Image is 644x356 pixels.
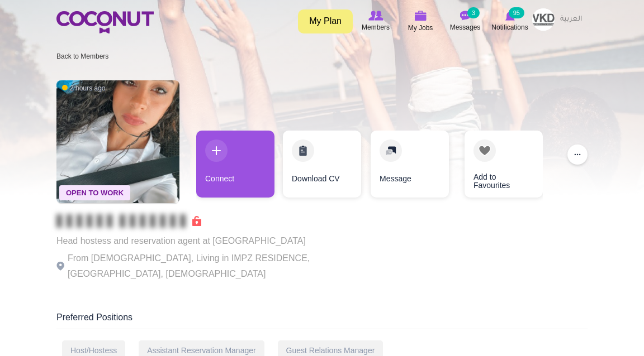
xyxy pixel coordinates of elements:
[59,185,130,200] span: Open To Work
[555,8,588,31] a: العربية
[62,84,105,93] span: 2 hours ago
[283,131,361,203] div: 2 / 4
[371,131,449,198] a: Message
[509,7,524,18] small: 95
[505,11,515,21] img: Notifications
[56,251,364,282] p: From [DEMOGRAPHIC_DATA], Living in IMPZ RESIDENCE, [GEOGRAPHIC_DATA], [DEMOGRAPHIC_DATA]
[567,145,588,165] button: ...
[370,131,448,203] div: 3 / 4
[368,11,383,21] img: Browse Members
[467,7,480,18] small: 3
[414,11,427,21] img: My Jobs
[196,131,274,198] a: Connect
[56,215,201,227] span: Connect to Unlock the Profile
[456,131,534,203] div: 4 / 4
[298,9,353,33] a: My Plan
[398,8,443,35] a: My Jobs My Jobs
[465,131,543,198] a: Add to Favourites
[56,233,364,249] p: Head hostess and reservation agent at [GEOGRAPHIC_DATA]
[487,8,532,34] a: Notifications Notifications 95
[491,22,528,33] span: Notifications
[443,8,487,34] a: Messages Messages 3
[450,22,481,33] span: Messages
[353,8,398,34] a: Browse Members Members
[283,131,361,198] a: Download CV
[408,22,433,33] span: My Jobs
[56,311,588,329] div: Preferred Positions
[460,11,471,21] img: Messages
[56,11,154,33] img: Home
[196,131,274,203] div: 1 / 4
[56,52,108,60] a: Back to Members
[362,22,390,33] span: Members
